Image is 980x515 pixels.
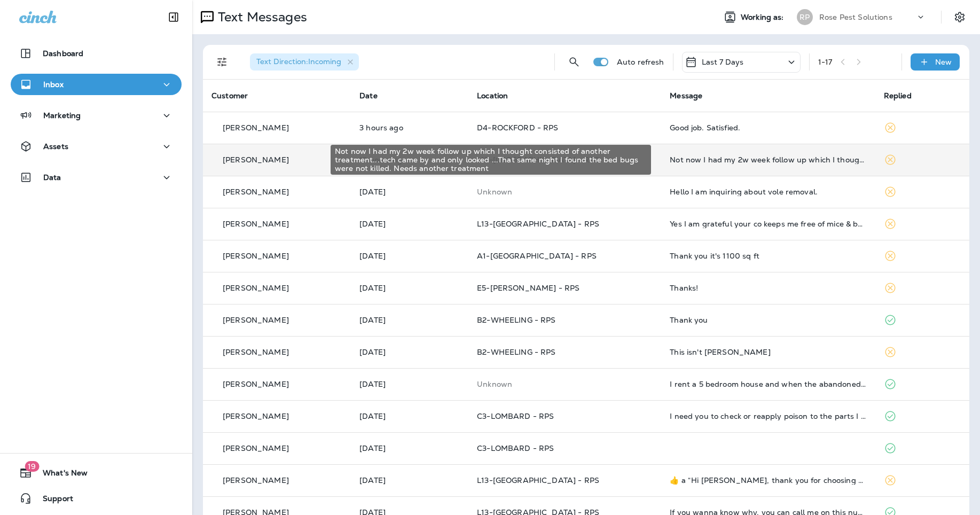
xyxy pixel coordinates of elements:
span: Location [477,91,508,100]
p: Oct 13, 2025 07:07 AM [359,123,460,132]
p: Oct 11, 2025 01:31 PM [359,188,460,196]
p: Rose Pest Solutions [819,13,892,21]
p: Oct 10, 2025 03:31 PM [359,252,460,260]
button: Marketing [11,105,182,126]
div: Not now I had my 2w week follow up which I thought consisted of another treatment...tech came by ... [331,145,651,175]
button: Dashboard [11,43,182,64]
p: Inbox [43,80,64,89]
p: Oct 10, 2025 12:55 PM [359,316,460,324]
button: Data [11,167,182,188]
button: Search Messages [563,51,585,73]
p: [PERSON_NAME] [223,444,289,452]
span: 19 [25,461,39,472]
div: Text Direction:Incoming [250,53,359,71]
p: Oct 10, 2025 09:13 AM [359,380,460,388]
p: [PERSON_NAME] [223,412,289,420]
button: Settings [950,7,969,27]
span: What's New [32,469,88,481]
div: Thank you [670,316,866,324]
p: Marketing [43,111,81,120]
div: Hello I am inquiring about vole removal. [670,188,866,196]
button: Support [11,488,182,509]
p: Oct 10, 2025 12:14 PM [359,348,460,356]
p: [PERSON_NAME] [223,155,289,164]
p: [PERSON_NAME] [223,380,289,388]
p: Assets [43,142,68,151]
span: Support [32,494,73,507]
span: Date [359,91,378,100]
p: [PERSON_NAME] [223,123,289,132]
div: Thank you it's 1100 sq ft [670,252,866,260]
span: L13-[GEOGRAPHIC_DATA] - RPS [477,219,599,229]
div: This isn't Gordon [670,348,866,356]
div: 1 - 17 [818,58,833,66]
div: ​👍​ a “ Hi Nathan, thank you for choosing Rose Pest Solutions! If you're happy with the service y... [670,476,866,485]
div: I need you to check or reapply poison to the parts I sent you, there are a lot of cockroaches. [670,412,866,420]
p: [PERSON_NAME] [223,348,289,356]
span: L13-[GEOGRAPHIC_DATA] - RPS [477,475,599,485]
span: Working as: [741,13,786,22]
p: Oct 10, 2025 03:11 PM [359,284,460,292]
p: Text Messages [214,9,307,25]
p: This customer does not have a last location and the phone number they messaged is not assigned to... [477,188,653,196]
button: 19What's New [11,462,182,483]
span: C3-LOMBARD - RPS [477,443,554,453]
p: [PERSON_NAME] [223,316,289,324]
span: D4-ROCKFORD - RPS [477,123,558,132]
p: [PERSON_NAME] [223,476,289,485]
p: [PERSON_NAME] [223,188,289,196]
span: C3-LOMBARD - RPS [477,411,554,421]
p: Last 7 Days [702,58,744,66]
div: I rent a 5 bedroom house and when the abandoned house was torn down next door all the mice ran in... [670,380,866,388]
p: Data [43,173,61,182]
p: Dashboard [43,49,83,58]
p: Oct 10, 2025 04:12 PM [359,220,460,228]
p: Oct 8, 2025 10:48 AM [359,476,460,485]
p: Auto refresh [617,58,664,66]
div: RP [797,9,813,25]
span: A1-[GEOGRAPHIC_DATA] - RPS [477,251,597,261]
p: Oct 8, 2025 06:05 PM [359,444,460,452]
div: Yes I am grateful your co keeps me free of mice & bugs! Cost is like insurance & worth every penny! [670,220,866,228]
button: Collapse Sidebar [159,6,189,28]
p: New [935,58,952,66]
span: Message [670,91,702,100]
p: [PERSON_NAME] [223,252,289,260]
span: Replied [884,91,912,100]
p: [PERSON_NAME] [223,220,289,228]
div: Good job. Satisfied. [670,123,866,132]
div: Thanks! [670,284,866,292]
p: This customer does not have a last location and the phone number they messaged is not assigned to... [477,380,653,388]
p: [PERSON_NAME] [223,284,289,292]
button: Assets [11,136,182,157]
span: E5-[PERSON_NAME] - RPS [477,283,579,293]
span: B2-WHEELING - RPS [477,347,555,357]
div: Not now I had my 2w week follow up which I thought consisted of another treatment...tech came by ... [670,155,866,164]
span: Customer [211,91,248,100]
button: Inbox [11,74,182,95]
span: Text Direction : Incoming [256,57,341,66]
button: Filters [211,51,233,73]
p: Oct 10, 2025 08:51 AM [359,412,460,420]
span: B2-WHEELING - RPS [477,315,555,325]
